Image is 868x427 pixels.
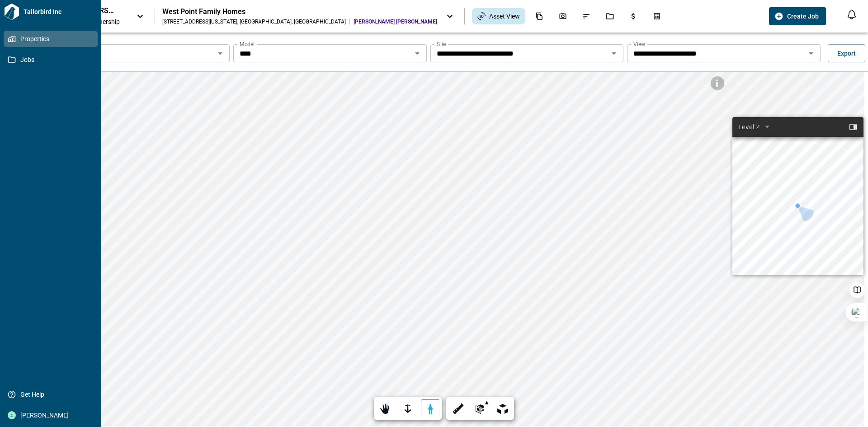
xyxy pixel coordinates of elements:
[16,390,89,399] span: Get Help
[530,9,549,24] div: Documents
[553,9,572,24] div: Photos
[4,31,98,47] a: Properties
[162,18,346,25] div: [STREET_ADDRESS][US_STATE] , [GEOGRAPHIC_DATA] , [GEOGRAPHIC_DATA]
[472,8,525,24] div: Asset View
[16,55,89,64] span: Jobs
[844,7,859,22] button: Open notification feed
[411,47,424,60] button: Open
[600,9,619,24] div: Jobs
[20,7,98,16] span: Tailorbird Inc
[805,47,817,60] button: Open
[214,47,226,60] button: Open
[240,40,255,48] label: Model
[4,52,98,68] a: Jobs
[828,44,865,62] button: Export
[769,7,826,25] button: Create Job
[787,12,819,21] span: Create Job
[624,9,643,24] div: Budgets
[354,18,437,25] span: [PERSON_NAME] [PERSON_NAME]
[16,34,89,43] span: Properties
[162,7,437,16] div: West Point Family Homes
[647,9,666,24] div: Takeoff Center
[608,47,620,60] button: Open
[437,40,446,48] label: Site
[739,122,759,131] div: Level 2
[837,49,856,58] span: Export
[16,411,89,420] span: [PERSON_NAME]
[577,9,596,24] div: Issues & Info
[633,40,645,48] label: View
[489,12,520,21] span: Asset View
